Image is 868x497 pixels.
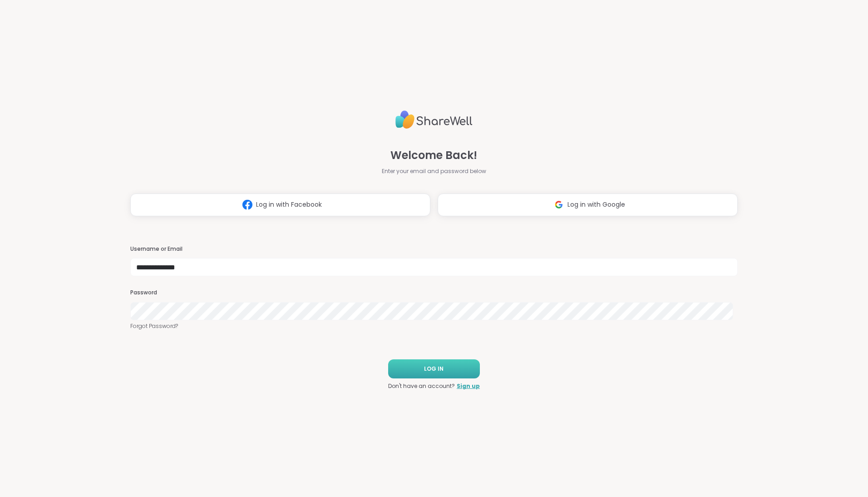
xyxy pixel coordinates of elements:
h3: Password [130,289,738,297]
span: Enter your email and password below [382,167,486,175]
a: Sign up [457,382,480,390]
button: LOG IN [388,359,480,378]
button: Log in with Google [438,194,738,216]
span: Log in with Facebook [256,200,322,209]
button: Log in with Facebook [130,194,430,216]
span: Don't have an account? [388,382,455,390]
span: LOG IN [424,365,444,373]
img: ShareWell Logo [395,107,473,133]
h3: Username or Email [130,245,738,253]
img: ShareWell Logomark [239,196,256,213]
span: Log in with Google [567,200,625,209]
a: Forgot Password? [130,322,738,330]
img: ShareWell Logomark [550,196,567,213]
span: Welcome Back! [390,147,477,164]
